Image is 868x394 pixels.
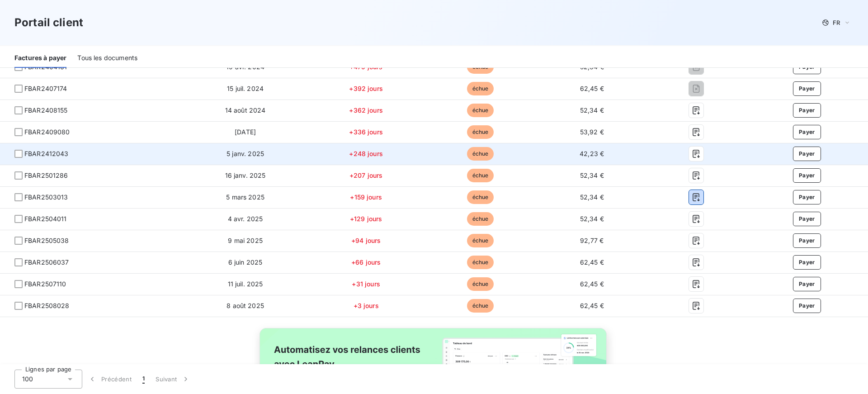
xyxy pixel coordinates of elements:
[580,193,604,201] span: 52,34 €
[24,236,69,245] span: FBAR2505038
[580,215,604,223] span: 52,34 €
[24,106,68,115] span: FBAR2408155
[14,14,83,31] h3: Portail client
[349,106,383,114] span: +362 jours
[580,171,604,179] span: 52,34 €
[142,375,145,384] span: 1
[24,149,69,158] span: FBAR2412043
[467,299,494,313] span: échue
[467,277,494,291] span: échue
[793,212,821,226] button: Payer
[833,19,840,26] span: FR
[227,85,264,92] span: 15 juil. 2024
[24,214,67,223] span: FBAR2504011
[137,370,150,389] button: 1
[467,147,494,161] span: échue
[24,171,68,180] span: FBAR2501286
[14,49,66,68] div: Factures à payer
[793,81,821,96] button: Payer
[22,375,33,384] span: 100
[793,277,821,291] button: Payer
[150,370,196,389] button: Suivant
[24,258,69,267] span: FBAR2506037
[793,190,821,204] button: Payer
[467,190,494,204] span: échue
[580,128,604,136] span: 53,92 €
[793,255,821,270] button: Payer
[350,193,382,201] span: +159 jours
[349,171,383,179] span: +207 jours
[467,256,494,269] span: échue
[467,234,494,247] span: échue
[793,168,821,183] button: Payer
[580,237,604,244] span: 92,77 €
[467,82,494,95] span: échue
[793,103,821,118] button: Payer
[225,171,266,179] span: 16 janv. 2025
[24,301,70,310] span: FBAR2508028
[350,215,382,223] span: +129 jours
[580,302,604,309] span: 62,45 €
[580,258,604,266] span: 62,45 €
[351,258,381,266] span: +66 jours
[467,104,494,117] span: échue
[352,280,380,288] span: +31 jours
[354,302,379,309] span: +3 jours
[349,128,383,136] span: +336 jours
[82,370,137,389] button: Précédent
[793,125,821,139] button: Payer
[349,85,383,92] span: +392 jours
[228,237,263,244] span: 9 mai 2025
[793,299,821,313] button: Payer
[793,147,821,161] button: Payer
[793,233,821,248] button: Payer
[225,106,266,114] span: 14 août 2024
[24,84,67,93] span: FBAR2407174
[228,215,263,223] span: 4 avr. 2025
[580,85,604,92] span: 62,45 €
[228,258,263,266] span: 6 juin 2025
[580,150,604,157] span: 42,23 €
[235,128,256,136] span: [DATE]
[467,169,494,182] span: échue
[580,106,604,114] span: 52,34 €
[467,212,494,226] span: échue
[228,280,263,288] span: 11 juil. 2025
[226,193,264,201] span: 5 mars 2025
[226,302,264,309] span: 8 août 2025
[77,49,137,68] div: Tous les documents
[351,237,381,244] span: +94 jours
[580,280,604,288] span: 62,45 €
[24,280,66,289] span: FBAR2507110
[467,125,494,139] span: échue
[349,150,383,157] span: +248 jours
[24,128,70,137] span: FBAR2409080
[226,150,264,157] span: 5 janv. 2025
[24,193,68,202] span: FBAR2503013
